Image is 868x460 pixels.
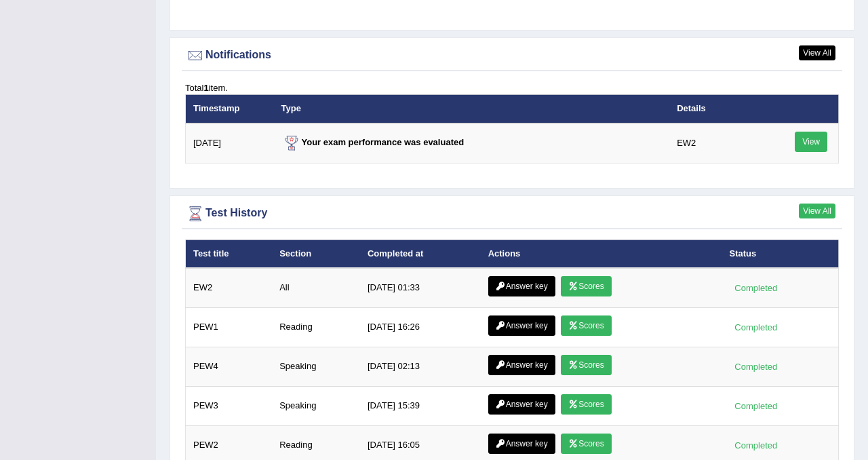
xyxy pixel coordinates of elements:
td: [DATE] 02:13 [360,347,481,387]
td: Speaking [272,347,360,387]
a: Answer key [488,315,555,336]
a: Scores [561,355,611,375]
div: Completed [730,399,783,413]
th: Details [669,94,757,123]
div: Completed [730,281,783,295]
a: View All [799,204,835,218]
td: EW2 [186,268,273,308]
td: PEW4 [186,347,273,387]
div: Test History [185,204,839,224]
td: EW2 [669,123,757,164]
a: View [795,132,827,152]
th: Actions [481,239,722,268]
a: View All [799,45,835,60]
div: Completed [730,320,783,334]
div: Completed [730,438,783,453]
th: Status [722,239,839,268]
div: Notifications [185,45,839,66]
td: PEW3 [186,387,273,426]
a: Scores [561,434,611,454]
th: Timestamp [186,94,274,123]
th: Section [272,239,360,268]
a: Answer key [488,434,555,454]
a: Answer key [488,355,555,375]
b: 1 [203,83,208,93]
td: [DATE] 01:33 [360,268,481,308]
td: Reading [272,308,360,347]
div: Completed [730,360,783,374]
td: All [272,268,360,308]
td: Speaking [272,387,360,426]
strong: Your exam performance was evaluated [281,137,465,147]
td: [DATE] 15:39 [360,387,481,426]
th: Test title [186,239,273,268]
a: Scores [561,315,611,336]
td: [DATE] 16:26 [360,308,481,347]
th: Completed at [360,239,481,268]
th: Type [274,94,670,123]
a: Scores [561,394,611,415]
td: PEW1 [186,308,273,347]
a: Answer key [488,394,555,415]
a: Scores [561,276,611,296]
td: [DATE] [186,123,274,164]
div: Total item. [185,81,839,94]
a: Answer key [488,276,555,296]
